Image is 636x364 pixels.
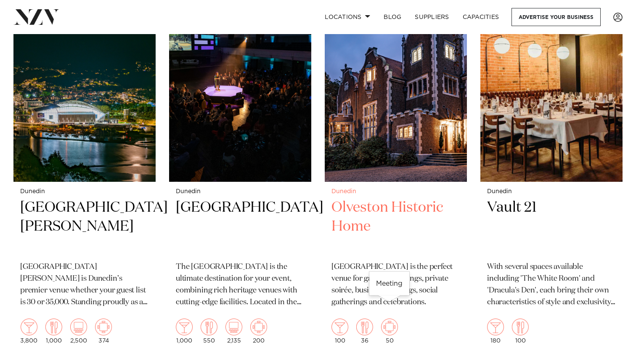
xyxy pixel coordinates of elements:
[377,8,408,26] a: BLOG
[487,319,504,344] div: 180
[250,319,267,344] div: 200
[331,198,460,255] h2: Olveston Historic Home
[21,319,37,335] img: cocktail.png
[201,319,217,335] img: dining.png
[512,319,529,335] img: dining.png
[225,319,242,344] div: 2,135
[176,189,305,195] small: Dunedin
[318,8,377,26] a: Locations
[381,319,398,344] div: 50
[369,272,409,295] div: Meeting
[95,319,112,335] img: meeting.png
[356,319,373,335] img: dining.png
[511,8,601,26] a: Advertise your business
[331,319,348,344] div: 100
[487,319,504,335] img: cocktail.png
[20,319,37,344] div: 3,800
[331,319,348,335] img: cocktail.png
[20,261,149,308] p: [GEOGRAPHIC_DATA][PERSON_NAME] is Dunedin’s premier venue whether your guest list is 30 or 35,000...
[487,261,616,308] p: With several spaces available including 'The White Room' and 'Dracula's Den', each bring their ow...
[45,319,62,335] img: dining.png
[225,319,242,335] img: theatre.png
[487,189,616,195] small: Dunedin
[95,319,112,344] div: 374
[408,8,456,26] a: SUPPLIERS
[201,319,217,344] div: 550
[20,189,149,195] small: Dunedin
[176,261,305,308] p: The [GEOGRAPHIC_DATA] is the ultimate destination for your event, combining rich heritage venues ...
[176,319,193,344] div: 1,000
[70,319,87,335] img: theatre.png
[20,198,149,255] h2: [GEOGRAPHIC_DATA][PERSON_NAME]
[456,8,506,26] a: Capacities
[250,319,267,335] img: meeting.png
[70,319,87,344] div: 2,500
[381,319,398,335] img: meeting.png
[45,319,62,344] div: 1,000
[487,198,616,255] h2: Vault 21
[512,319,529,344] div: 100
[331,261,460,308] p: [GEOGRAPHIC_DATA] is the perfect venue for garden weddings, private soirée, business meetings, so...
[176,198,305,255] h2: [GEOGRAPHIC_DATA]
[356,319,373,344] div: 36
[13,9,59,24] img: nzv-logo.png
[176,319,193,335] img: cocktail.png
[331,189,460,195] small: Dunedin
